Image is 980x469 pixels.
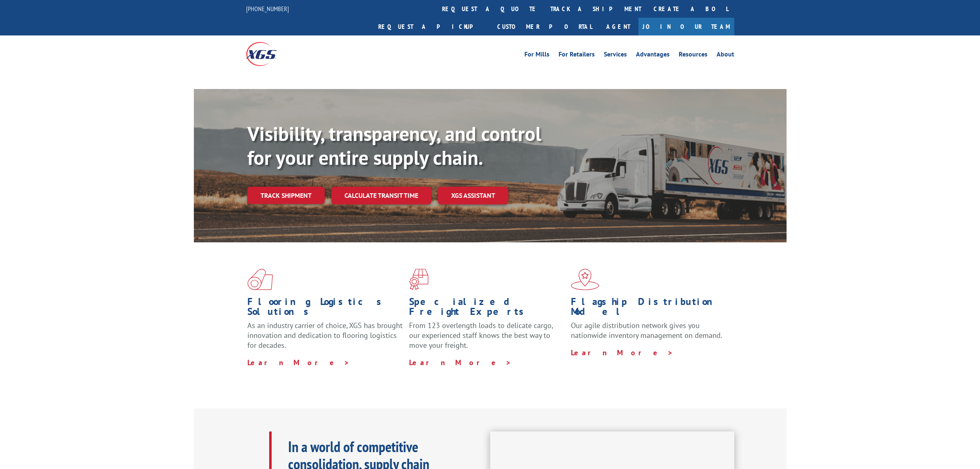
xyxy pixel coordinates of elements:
img: xgs-icon-total-supply-chain-intelligence-red [247,269,273,290]
img: xgs-icon-focused-on-flooring-red [409,269,428,290]
a: Learn More > [571,348,673,357]
a: Track shipment [247,187,325,204]
a: Join Our Team [638,18,734,35]
a: Advantages [636,51,670,60]
a: Learn More > [247,358,350,367]
a: Services [604,51,627,60]
h1: Specialized Freight Experts [409,297,565,321]
a: Learn More > [409,358,512,367]
h1: Flagship Distribution Model [571,297,726,321]
a: [PHONE_NUMBER] [246,5,289,13]
a: Customer Portal [491,18,598,35]
a: Calculate transit time [331,187,431,204]
span: Our agile distribution network gives you nationwide inventory management on demand. [571,321,722,340]
span: As an industry carrier of choice, XGS has brought innovation and dedication to flooring logistics... [247,321,403,350]
a: XGS ASSISTANT [438,187,508,204]
a: About [717,51,734,60]
a: For Retailers [559,51,595,60]
img: xgs-icon-flagship-distribution-model-red [571,269,599,290]
a: Request a pickup [372,18,491,35]
h1: Flooring Logistics Solutions [247,297,403,321]
a: Resources [679,51,708,60]
b: Visibility, transparency, and control for your entire supply chain. [247,121,541,170]
a: For Mills [524,51,549,60]
a: Agent [598,18,638,35]
p: From 123 overlength loads to delicate cargo, our experienced staff knows the best way to move you... [409,321,565,357]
